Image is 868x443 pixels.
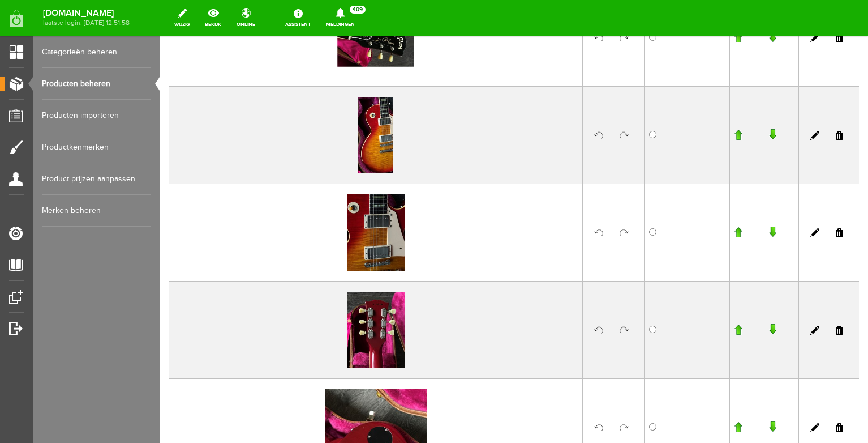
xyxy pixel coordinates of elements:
span: 409 [350,6,366,14]
a: Assistent [278,6,317,31]
a: Producten importeren [42,100,151,131]
a: Product prijzen aanpassen [42,163,151,195]
a: Bewerken [651,289,660,299]
img: image00736.jpeg [165,353,267,429]
a: Meldingen409 [319,6,362,31]
img: image00742.jpeg [187,158,245,235]
a: wijzig [167,6,196,31]
a: bekijk [198,6,228,31]
span: laatste login: [DATE] 12:51:58 [43,20,130,26]
a: Productkenmerken [42,131,151,163]
img: image00743.jpeg [199,61,234,137]
a: Verwijderen [676,289,684,299]
a: online [230,6,262,31]
a: Verwijderen [676,387,684,396]
img: image00739.jpeg [187,255,245,332]
a: Verwijderen [676,95,684,104]
a: Merken beheren [42,195,151,227]
a: Bewerken [651,95,660,104]
strong: [DOMAIN_NAME] [43,10,130,16]
a: Bewerken [651,192,660,201]
a: Bewerken [651,387,660,396]
a: Producten beheren [42,68,151,100]
a: Categorieën beheren [42,36,151,68]
a: Verwijderen [676,192,684,201]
